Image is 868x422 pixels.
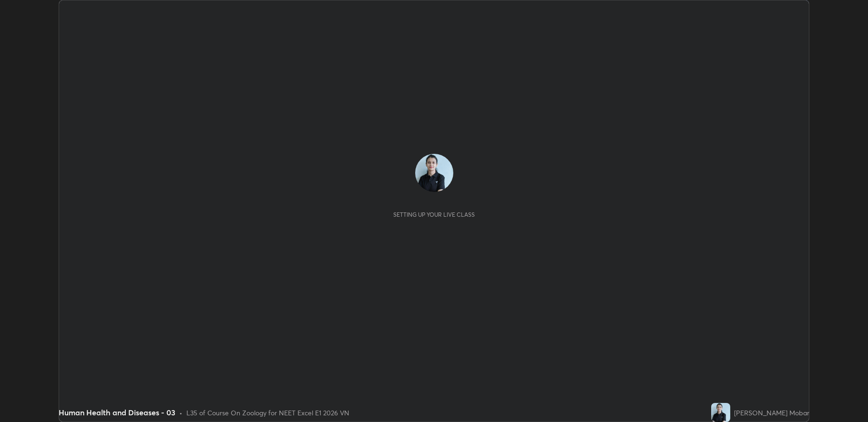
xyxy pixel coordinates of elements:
[393,211,475,218] div: Setting up your live class
[186,408,349,418] div: L35 of Course On Zoology for NEET Excel E1 2026 VN
[59,407,175,418] div: Human Health and Diseases - 03
[734,408,809,418] div: [PERSON_NAME] Mobar
[711,403,730,422] img: f9e8998792e74df79d03c3560c669755.jpg
[415,154,453,192] img: f9e8998792e74df79d03c3560c669755.jpg
[179,408,183,418] div: •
